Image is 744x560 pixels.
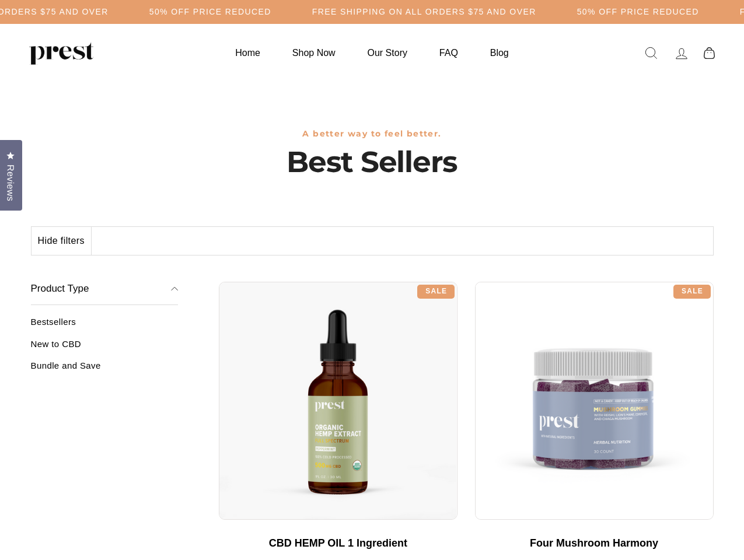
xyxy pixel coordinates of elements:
[149,7,271,17] h5: 50% OFF PRICE REDUCED
[278,41,350,64] a: Shop Now
[353,41,422,64] a: Our Story
[476,41,523,64] a: Blog
[417,285,455,299] div: Sale
[31,273,179,306] button: Product Type
[31,339,179,358] a: New to CBD
[31,317,179,336] a: Bestsellers
[31,360,179,380] a: Bundle and Save
[673,285,711,299] div: Sale
[32,227,92,255] button: Hide filters
[31,129,714,139] h3: A better way to feel better.
[230,537,446,550] div: CBD HEMP OIL 1 Ingredient
[312,7,536,17] h5: Free Shipping on all orders $75 and over
[31,145,714,180] h1: Best Sellers
[577,7,699,17] h5: 50% OFF PRICE REDUCED
[3,164,18,201] span: Reviews
[425,41,473,64] a: FAQ
[487,537,702,550] div: Four Mushroom Harmony
[221,41,523,64] ul: Primary
[29,41,93,65] img: PREST ORGANICS
[221,41,275,64] a: Home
